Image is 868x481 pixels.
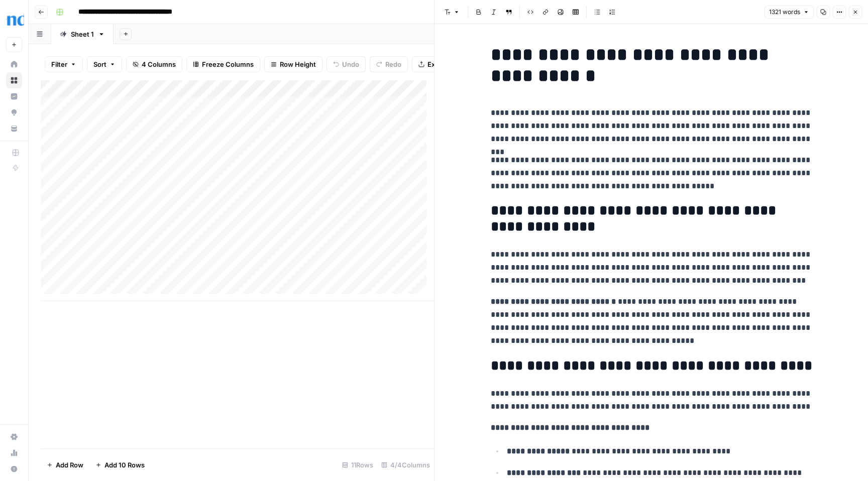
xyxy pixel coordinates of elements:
button: Add Row [41,457,89,473]
button: Redo [370,56,408,72]
button: Workspace: Opendoor [6,8,22,33]
button: 4 Columns [126,56,182,72]
span: Add 10 Rows [104,460,145,470]
button: Undo [327,56,366,72]
div: 4/4 Columns [377,457,434,473]
span: Add Row [56,460,83,470]
a: Home [6,56,22,72]
img: Opendoor Logo [6,12,24,30]
div: Sheet 1 [71,29,94,39]
a: Opportunities [6,104,22,121]
button: Sort [87,56,122,72]
button: Add 10 Rows [89,457,151,473]
span: Sort [93,59,106,69]
a: Insights [6,88,22,104]
span: Filter [51,59,67,69]
a: Usage [6,445,22,461]
button: Filter [45,56,83,72]
a: Browse [6,72,22,88]
span: 1321 words [769,8,800,17]
button: 1321 words [765,6,814,19]
a: Sheet 1 [51,24,114,44]
span: Export CSV [427,59,463,69]
div: 11 Rows [338,457,377,473]
span: Row Height [280,59,316,69]
span: Freeze Columns [202,59,254,69]
button: Row Height [264,56,322,72]
span: Undo [342,59,359,69]
a: Settings [6,429,22,445]
span: Redo [385,59,401,69]
button: Freeze Columns [186,56,260,72]
span: 4 Columns [142,59,176,69]
button: Export CSV [412,56,470,72]
button: Help + Support [6,461,22,477]
a: Your Data [6,121,22,137]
